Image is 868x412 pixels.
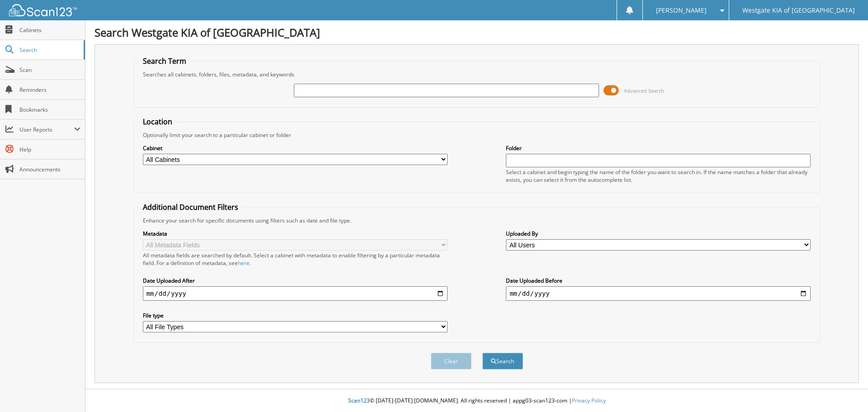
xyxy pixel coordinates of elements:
img: scan123-logo-white.svg [9,4,77,16]
span: Announcements [19,166,80,173]
label: Date Uploaded After [143,277,448,284]
button: Search [482,353,523,369]
div: Enhance your search for specific documents using filters such as date and file type. [138,217,816,224]
legend: Search Term [138,56,191,66]
span: Scan [19,66,80,74]
input: start [143,286,448,301]
label: Uploaded By [506,230,811,237]
div: Select a cabinet and begin typing the name of the folder you want to search in. If the name match... [506,168,811,184]
label: Cabinet [143,144,448,152]
a: Privacy Policy [572,397,606,404]
span: Search [19,46,79,54]
span: User Reports [19,126,74,133]
a: here [238,259,250,267]
div: Searches all cabinets, folders, files, metadata, and keywords [138,71,816,78]
label: File type [143,312,448,319]
legend: Additional Document Filters [138,202,243,212]
div: Optionally limit your search to a particular cabinet or folder [138,131,816,139]
div: © [DATE]-[DATE] [DOMAIN_NAME]. All rights reserved | appg03-scan123-com | [85,390,868,412]
span: [PERSON_NAME] [656,8,707,13]
span: Cabinets [19,26,80,34]
h1: Search Westgate KIA of [GEOGRAPHIC_DATA] [94,25,859,40]
label: Date Uploaded Before [506,277,811,284]
span: Westgate KIA of [GEOGRAPHIC_DATA] [742,8,855,13]
span: Bookmarks [19,106,80,114]
span: Reminders [19,86,80,94]
button: Clear [431,353,472,369]
label: Metadata [143,230,448,237]
input: end [506,286,811,301]
span: Help [19,146,80,153]
legend: Location [138,117,177,127]
span: Advanced Search [624,87,664,94]
div: All metadata fields are searched by default. Select a cabinet with metadata to enable filtering b... [143,251,448,267]
label: Folder [506,144,811,152]
span: Scan123 [348,397,370,404]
